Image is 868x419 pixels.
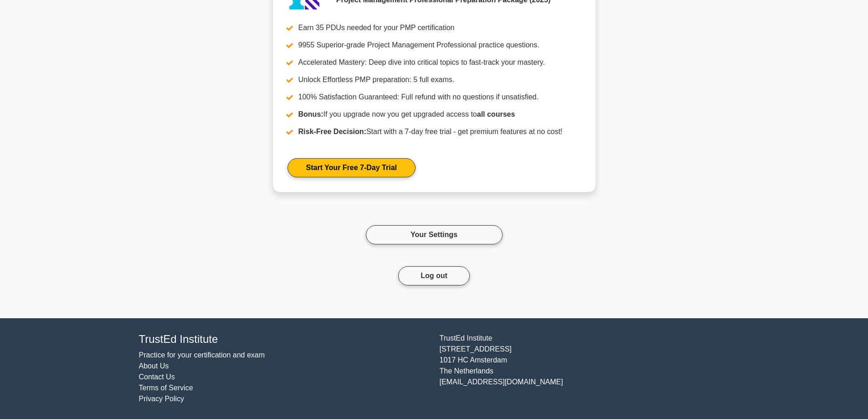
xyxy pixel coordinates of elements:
a: Privacy Policy [139,395,185,403]
a: Practice for your certification and exam [139,351,265,359]
a: Your Settings [366,225,503,244]
a: Start Your Free 7-Day Trial [288,158,416,177]
a: Contact Us [139,373,175,381]
h4: TrustEd Institute [139,333,429,346]
button: Log out [398,266,470,285]
a: About Us [139,362,169,370]
div: TrustEd Institute [STREET_ADDRESS] 1017 HC Amsterdam The Netherlands [EMAIL_ADDRESS][DOMAIN_NAME] [434,333,735,404]
a: Terms of Service [139,384,193,392]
